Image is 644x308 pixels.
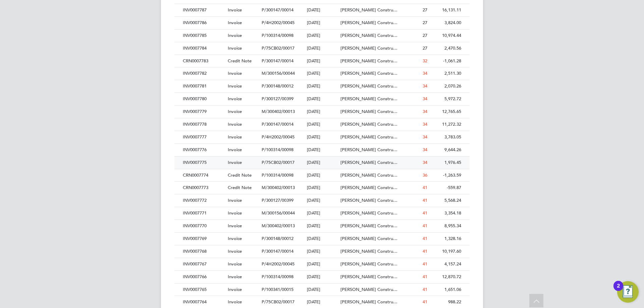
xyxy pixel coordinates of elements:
span: Invoice [228,83,242,89]
span: M/300402/00013 [262,223,295,229]
div: 12,765.65 [429,106,463,118]
div: INV0007766 [181,271,226,283]
div: INV0007784 [181,42,226,55]
span: [PERSON_NAME] Constru… [340,248,397,254]
div: -1,263.59 [429,169,463,182]
div: [DATE] [305,106,339,118]
span: 41 [423,223,427,229]
span: 41 [423,261,427,267]
div: 9,644.26 [429,144,463,156]
span: P/75CB02/00017 [262,299,294,305]
span: Invoice [228,274,242,280]
span: [PERSON_NAME] Constru… [340,33,397,38]
div: INV0007778 [181,118,226,131]
div: 1,651.06 [429,284,463,296]
span: M/300402/00013 [262,185,295,190]
span: Credit Note [228,185,252,190]
div: INV0007768 [181,245,226,258]
div: -1,061.28 [429,55,463,67]
span: Invoice [228,223,242,229]
span: [PERSON_NAME] Constru… [340,45,397,51]
span: 41 [423,248,427,254]
div: 11,272.32 [429,118,463,131]
span: Invoice [228,70,242,76]
div: [DATE] [305,169,339,182]
span: M/300156/00044 [262,70,295,76]
div: [DATE] [305,17,339,29]
div: INV0007769 [181,233,226,245]
span: Invoice [228,121,242,127]
div: INV0007770 [181,220,226,232]
div: INV0007787 [181,4,226,16]
span: P/4H2002/00045 [262,20,294,25]
span: [PERSON_NAME] Constru… [340,121,397,127]
span: [PERSON_NAME] Constru… [340,236,397,241]
span: Invoice [228,20,242,25]
span: Invoice [228,261,242,267]
div: [DATE] [305,271,339,283]
div: [DATE] [305,194,339,207]
span: Invoice [228,248,242,254]
span: P/75CB02/00017 [262,45,294,51]
div: [DATE] [305,42,339,55]
div: 2,070.26 [429,80,463,93]
span: [PERSON_NAME] Constru… [340,287,397,292]
span: [PERSON_NAME] Constru… [340,274,397,280]
div: 3,824.00 [429,17,463,29]
span: 34 [423,147,427,152]
div: 2,470.56 [429,42,463,55]
span: Invoice [228,160,242,165]
span: Invoice [228,96,242,102]
span: 34 [423,134,427,140]
div: 10,974.44 [429,29,463,42]
div: [DATE] [305,29,339,42]
div: [DATE] [305,284,339,296]
span: P/300148/00012 [262,83,293,89]
div: INV0007780 [181,93,226,105]
div: CRN0007783 [181,55,226,67]
div: 1,328.16 [429,233,463,245]
span: P/100314/00098 [262,33,293,38]
div: [DATE] [305,258,339,270]
span: P/300127/00399 [262,197,293,203]
span: Invoice [228,236,242,241]
span: 34 [423,70,427,76]
div: INV0007779 [181,106,226,118]
span: Credit Note [228,58,252,64]
div: 10,197.60 [429,245,463,258]
div: 5,972.72 [429,93,463,105]
div: [DATE] [305,182,339,194]
div: 2 [617,286,620,295]
span: Invoice [228,134,242,140]
span: [PERSON_NAME] Constru… [340,261,397,267]
span: 34 [423,160,427,165]
span: [PERSON_NAME] Constru… [340,172,397,178]
span: Invoice [228,287,242,292]
div: INV0007781 [181,80,226,93]
span: P/100341/00015 [262,287,293,292]
div: 1,976.45 [429,157,463,169]
span: [PERSON_NAME] Constru… [340,70,397,76]
div: INV0007771 [181,207,226,220]
div: 5,568.24 [429,194,463,207]
div: [DATE] [305,118,339,131]
div: INV0007765 [181,284,226,296]
div: CRN0007773 [181,182,226,194]
div: INV0007775 [181,157,226,169]
div: [DATE] [305,93,339,105]
div: INV0007786 [181,17,226,29]
span: 41 [423,185,427,190]
div: 3,354.18 [429,207,463,220]
span: P/100314/00098 [262,274,293,280]
span: 34 [423,83,427,89]
span: 27 [423,20,427,25]
span: M/300402/00013 [262,109,295,114]
span: [PERSON_NAME] Constru… [340,20,397,25]
div: INV0007776 [181,144,226,156]
span: 41 [423,299,427,305]
span: 41 [423,210,427,216]
span: [PERSON_NAME] Constru… [340,210,397,216]
div: [DATE] [305,131,339,143]
span: P/300127/00399 [262,96,293,102]
span: 41 [423,236,427,241]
